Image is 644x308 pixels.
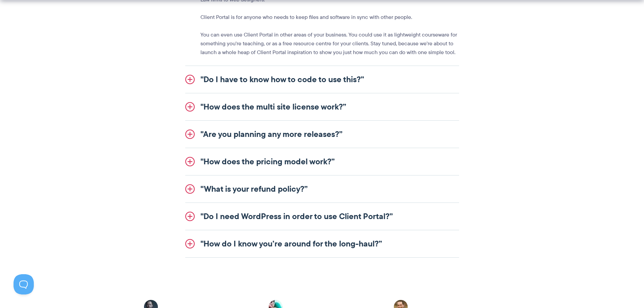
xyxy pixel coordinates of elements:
p: Client Portal is for anyone who needs to keep files and software in sync with other people. [200,13,459,22]
a: "Are you planning any more releases?” [185,121,459,148]
a: "Do I need WordPress in order to use Client Portal?” [185,203,459,230]
a: "What is your refund policy?” [185,175,459,203]
p: You can even use Client Portal in other areas of your business. You could use it as lightweight c... [200,30,459,57]
a: "How does the pricing model work?” [185,148,459,175]
a: "How do I know you’re around for the long-haul?” [185,230,459,257]
iframe: Toggle Customer Support [14,274,34,294]
a: "How does the multi site license work?” [185,93,459,120]
a: "Do I have to know how to code to use this?” [185,66,459,93]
